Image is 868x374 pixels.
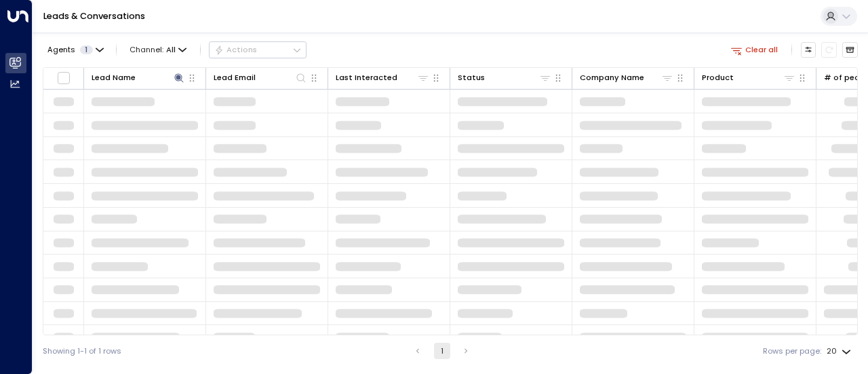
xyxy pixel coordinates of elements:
[336,71,429,84] div: Last Interacted
[125,42,191,57] span: Channel:
[458,71,485,84] div: Status
[92,71,185,84] div: Lead Name
[125,42,191,57] button: Channel:All
[702,71,795,84] div: Product
[434,343,450,359] button: page 1
[214,71,256,84] div: Lead Email
[43,345,121,357] div: Showing 1-1 of 1 rows
[580,71,673,84] div: Company Name
[726,42,783,57] button: Clear all
[458,71,551,84] div: Status
[214,71,307,84] div: Lead Email
[827,343,854,360] div: 20
[821,42,837,58] span: Refresh
[43,10,145,22] a: Leads & Conversations
[580,71,644,84] div: Company Name
[409,343,475,359] nav: pagination navigation
[702,71,734,84] div: Product
[801,42,816,58] button: Customize
[92,71,136,84] div: Lead Name
[80,45,93,54] span: 1
[166,45,176,54] span: All
[336,71,397,84] div: Last Interacted
[209,41,307,58] div: Button group with a nested menu
[214,45,257,54] div: Actions
[209,41,307,58] button: Actions
[43,42,107,57] button: Agents1
[842,42,858,58] button: Archived Leads
[47,46,75,54] span: Agents
[763,345,821,357] label: Rows per page:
